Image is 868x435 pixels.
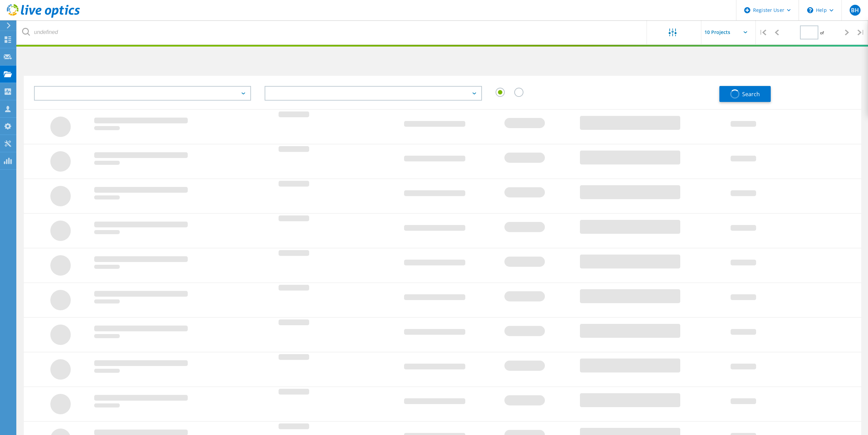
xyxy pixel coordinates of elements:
a: Live Optics Dashboard [7,14,80,19]
span: of [820,30,824,36]
span: BH [851,7,859,13]
div: | [854,20,868,45]
button: Search [719,86,771,102]
svg: \n [807,7,813,13]
span: Search [742,90,760,98]
input: undefined [17,20,647,44]
div: | [756,20,770,45]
